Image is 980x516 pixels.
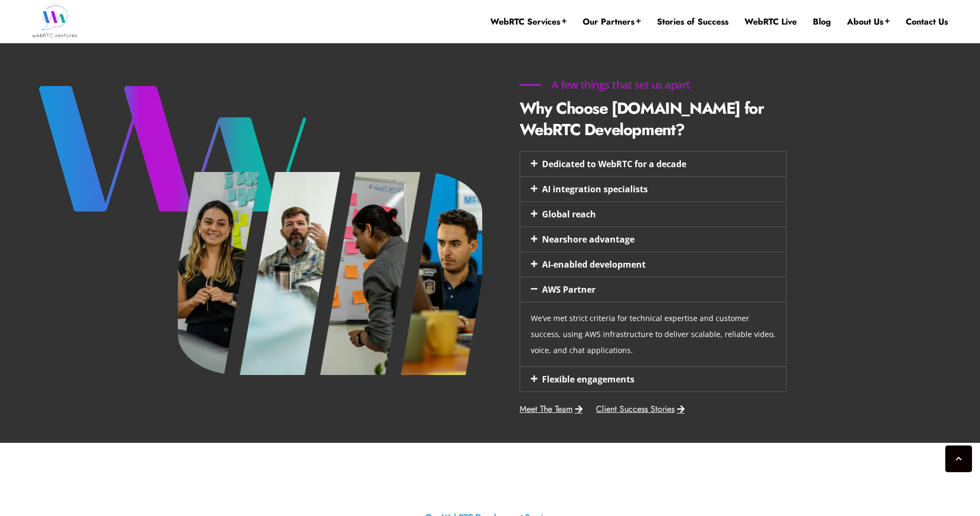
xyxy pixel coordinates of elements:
div: AI integration specialists [520,177,786,201]
div: AWS Partner [520,277,786,302]
a: Meet The Team [520,405,583,413]
span: Meet The Team [520,405,573,413]
h6: A few things that set us apart [520,80,723,90]
span: Client Success Stories [596,405,675,413]
a: Stories of Success [657,16,728,28]
a: Flexible engagements [542,373,634,385]
a: Global reach [542,208,596,220]
a: AI integration specialists [542,183,648,195]
a: AWS Partner [542,284,595,295]
a: Nearshore advantage [542,233,634,245]
a: Dedicated to WebRTC for a decade [542,158,686,170]
b: Why Choose [DOMAIN_NAME] for WebRTC Development? [520,97,764,141]
a: WebRTC Live [744,16,797,28]
a: About Us [847,16,890,28]
img: WebRTC.ventures [32,5,77,37]
a: Client Success Stories [596,405,685,413]
div: AI-enabled development [520,252,786,277]
p: We’ve met strict criteria for technical expertise and customer success, using AWS infrastructure ... [531,310,775,358]
a: AI-enabled development [542,259,646,270]
a: WebRTC Services [490,16,567,28]
a: Our Partners [583,16,641,28]
div: AWS Partner [520,302,786,366]
a: Blog [813,16,831,28]
div: Dedicated to WebRTC for a decade [520,152,786,176]
a: Contact Us [906,16,948,28]
div: Global reach [520,202,786,226]
div: Flexible engagements [520,367,786,392]
div: Nearshore advantage [520,227,786,252]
